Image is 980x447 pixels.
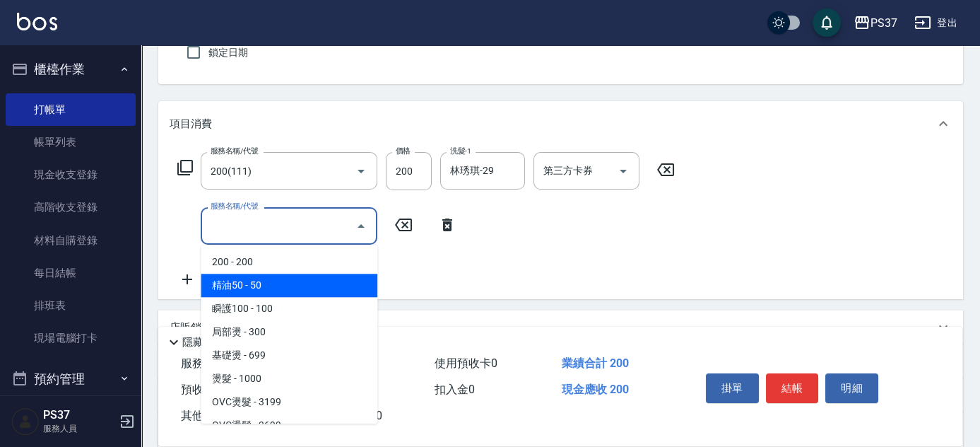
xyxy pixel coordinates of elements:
[201,250,377,274] span: 200 - 200
[201,297,377,320] span: 瞬護100 - 100
[11,407,40,436] img: Person
[182,335,246,350] p: 隱藏業績明細
[706,373,759,403] button: 掛單
[201,414,377,437] span: OVC燙髮 - 3699
[170,320,212,335] p: 店販銷售
[909,10,963,36] button: 登出
[201,344,377,367] span: 基礎燙 - 699
[813,8,841,37] button: save
[6,289,136,322] a: 排班表
[181,383,244,396] span: 預收卡販賣 0
[766,373,819,403] button: 結帳
[181,409,255,422] span: 其他付款方式 0
[6,158,136,191] a: 現金收支登錄
[170,117,212,132] p: 項目消費
[211,146,258,156] label: 服務名稱/代號
[6,322,136,354] a: 現場電腦打卡
[848,8,903,37] button: PS37
[211,201,258,211] label: 服務名稱/代號
[435,383,475,396] span: 扣入金 0
[201,274,377,297] span: 精油50 - 50
[6,257,136,289] a: 每日結帳
[158,310,963,344] div: 店販銷售
[208,45,248,60] span: 鎖定日期
[6,126,136,158] a: 帳單列表
[6,224,136,257] a: 材料自購登錄
[17,13,57,30] img: Logo
[6,191,136,223] a: 高階收支登錄
[201,367,377,390] span: 燙髮 - 1000
[181,356,245,370] span: 服務消費 200
[43,408,115,422] h5: PS37
[6,93,136,126] a: 打帳單
[825,373,878,403] button: 明細
[350,215,372,238] button: Close
[612,160,634,182] button: Open
[870,14,897,32] div: PS37
[201,320,377,344] span: 局部燙 - 300
[435,356,497,370] span: 使用預收卡 0
[158,101,963,146] div: 項目消費
[201,390,377,414] span: OVC燙髮 - 3199
[396,146,411,156] label: 價格
[43,422,115,435] p: 服務人員
[6,361,136,397] button: 預約管理
[562,383,629,396] span: 現金應收 200
[6,51,136,88] button: 櫃檯作業
[562,356,629,370] span: 業績合計 200
[450,146,471,156] label: 洗髮-1
[350,160,372,182] button: Open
